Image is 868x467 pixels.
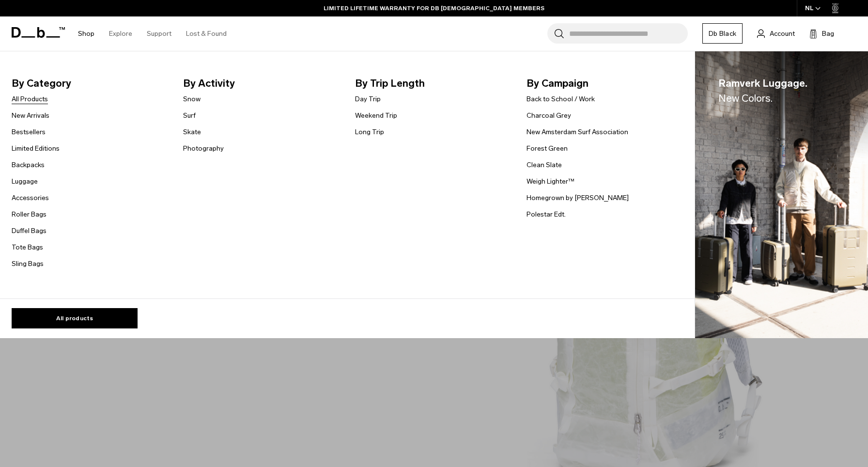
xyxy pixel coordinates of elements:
span: By Category [12,76,168,91]
a: Photography [183,143,224,154]
a: Homegrown by [PERSON_NAME] [527,193,629,203]
a: Weekend Trip [355,110,397,121]
a: Shop [78,16,94,51]
span: New Colors. [718,92,773,104]
span: Account [770,29,795,39]
a: Limited Editions [12,143,60,154]
a: Ramverk Luggage.New Colors. Db [695,51,868,339]
a: Duffel Bags [12,226,46,236]
a: Snow [183,94,201,104]
a: Clean Slate [527,160,562,170]
span: By Activity [183,76,339,91]
a: Support [147,16,171,51]
a: Account [757,28,795,39]
a: Explore [109,16,132,51]
nav: Main Navigation [71,16,234,51]
a: Back to School / Work [527,94,595,104]
a: Roller Bags [12,209,46,219]
a: Lost & Found [186,16,227,51]
img: Db [695,51,868,339]
a: New Arrivals [12,110,49,121]
a: LIMITED LIFETIME WARRANTY FOR DB [DEMOGRAPHIC_DATA] MEMBERS [324,4,544,13]
a: Accessories [12,193,49,203]
a: Db Black [702,23,743,44]
a: Sling Bags [12,259,44,269]
span: Ramverk Luggage. [718,76,807,106]
a: New Amsterdam Surf Association [527,127,628,137]
a: Tote Bags [12,242,43,252]
a: Skate [183,127,201,137]
a: Bestsellers [12,127,46,137]
span: Bag [822,29,834,39]
a: Long Trip [355,127,384,137]
a: All products [12,308,138,328]
a: Day Trip [355,94,381,104]
a: Backpacks [12,160,45,170]
a: Surf [183,110,196,121]
a: Weigh Lighter™ [527,176,574,187]
span: By Trip Length [355,76,511,91]
a: Forest Green [527,143,568,154]
button: Bag [809,28,834,39]
a: All Products [12,94,48,104]
a: Charcoal Grey [527,110,571,121]
a: Luggage [12,176,38,187]
a: Polestar Edt. [527,209,566,219]
span: By Campaign [527,76,682,91]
